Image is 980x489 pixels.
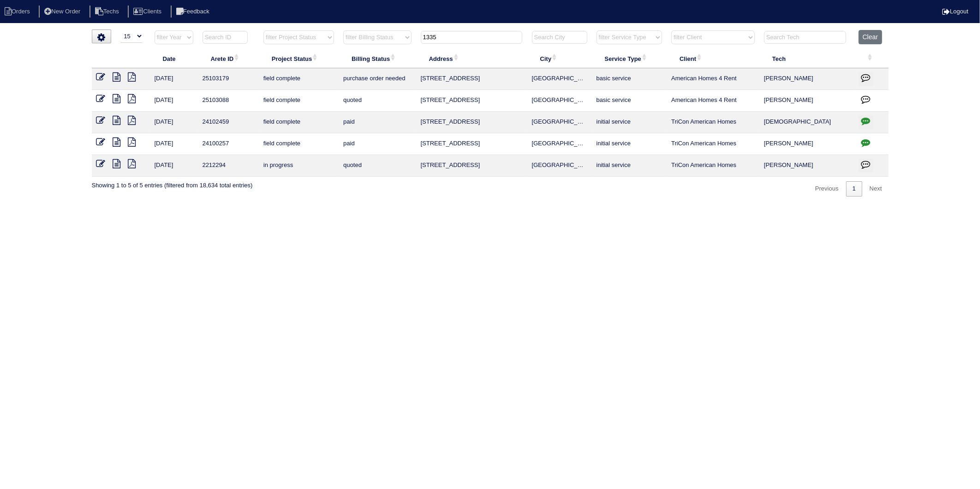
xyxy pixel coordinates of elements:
a: Next [863,181,889,197]
li: New Order [39,6,88,18]
th: City: activate to sort column ascending [527,49,592,68]
a: Techs [90,8,126,15]
input: Search City [532,31,587,44]
td: basic service [592,90,667,112]
td: TriCon American Homes [667,112,759,133]
td: [GEOGRAPHIC_DATA] [527,155,592,177]
th: : activate to sort column ascending [854,49,889,68]
td: [PERSON_NAME] [759,155,854,177]
td: basic service [592,68,667,90]
button: Clear [859,30,882,44]
td: [DATE] [150,90,198,112]
input: Search Address [421,31,522,44]
th: Address: activate to sort column ascending [416,49,527,68]
td: 24100257 [198,133,259,155]
td: American Homes 4 Rent [667,90,759,112]
td: [GEOGRAPHIC_DATA] [527,68,592,90]
td: purchase order needed [339,68,416,90]
td: [DEMOGRAPHIC_DATA] [759,112,854,133]
th: Project Status: activate to sort column ascending [259,49,339,68]
th: Arete ID: activate to sort column ascending [198,49,259,68]
td: [PERSON_NAME] [759,68,854,90]
th: Service Type: activate to sort column ascending [592,49,667,68]
td: [STREET_ADDRESS] [416,155,527,177]
td: 2212294 [198,155,259,177]
td: paid [339,133,416,155]
td: quoted [339,155,416,177]
td: field complete [259,90,339,112]
td: TriCon American Homes [667,133,759,155]
th: Tech [759,49,854,68]
td: TriCon American Homes [667,155,759,177]
td: initial service [592,112,667,133]
th: Client: activate to sort column ascending [667,49,759,68]
td: [STREET_ADDRESS] [416,68,527,90]
a: New Order [39,8,88,15]
a: 1 [846,181,862,197]
th: Billing Status: activate to sort column ascending [339,49,416,68]
td: initial service [592,155,667,177]
li: Clients [128,6,169,18]
td: [DATE] [150,112,198,133]
td: initial service [592,133,667,155]
td: field complete [259,112,339,133]
td: [GEOGRAPHIC_DATA] [527,133,592,155]
td: 25103179 [198,68,259,90]
th: Date [150,49,198,68]
li: Techs [90,6,126,18]
a: Clients [128,8,169,15]
td: [DATE] [150,68,198,90]
a: Previous [809,181,845,197]
td: in progress [259,155,339,177]
a: Logout [942,8,968,15]
td: 24102459 [198,112,259,133]
td: paid [339,112,416,133]
td: [DATE] [150,155,198,177]
div: Showing 1 to 5 of 5 entries (filtered from 18,634 total entries) [92,177,253,190]
td: American Homes 4 Rent [667,68,759,90]
td: [PERSON_NAME] [759,133,854,155]
td: field complete [259,68,339,90]
td: [STREET_ADDRESS] [416,133,527,155]
td: field complete [259,133,339,155]
td: [STREET_ADDRESS] [416,90,527,112]
td: [GEOGRAPHIC_DATA] [527,112,592,133]
td: quoted [339,90,416,112]
td: [PERSON_NAME] [759,90,854,112]
td: 25103088 [198,90,259,112]
input: Search Tech [764,31,846,44]
td: [GEOGRAPHIC_DATA] [527,90,592,112]
li: Feedback [171,6,217,18]
td: [DATE] [150,133,198,155]
td: [STREET_ADDRESS] [416,112,527,133]
input: Search ID [203,31,248,44]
